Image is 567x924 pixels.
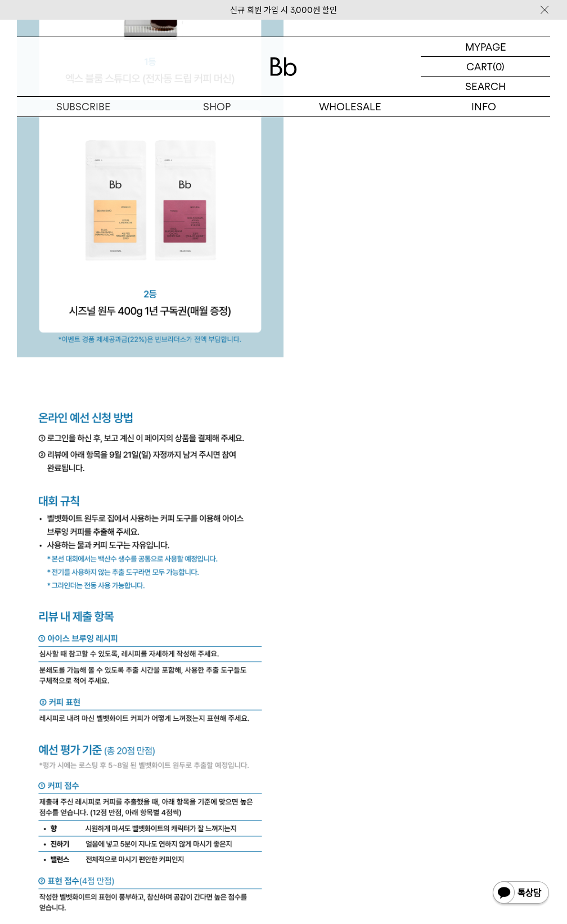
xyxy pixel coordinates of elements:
a: CART (0) [421,57,550,77]
p: CART [466,57,493,76]
img: 로고 [270,57,297,76]
p: SEARCH [465,77,506,96]
p: MYPAGE [465,37,506,56]
a: 신규 회원 가입 시 3,000원 할인 [230,5,337,15]
a: MYPAGE [421,37,550,57]
img: 카카오톡 채널 1:1 채팅 버튼 [492,880,550,907]
p: INFO [417,97,550,116]
p: (0) [493,57,505,76]
a: SHOP [150,97,283,116]
p: WHOLESALE [283,97,417,116]
a: SUBSCRIBE [17,97,150,116]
